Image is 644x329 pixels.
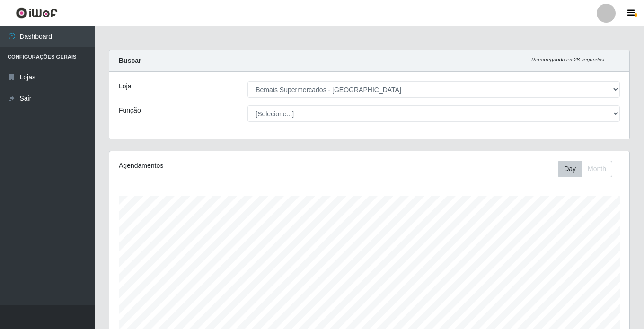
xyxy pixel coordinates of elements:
[16,7,58,19] img: CoreUI Logo
[582,161,612,177] button: Month
[119,81,131,91] label: Loja
[558,161,612,177] div: First group
[558,161,582,177] button: Day
[119,161,319,171] div: Agendamentos
[558,161,620,177] div: Toolbar with button groups
[119,57,141,64] strong: Buscar
[531,57,609,62] i: Recarregando em 28 segundos...
[119,105,141,115] label: Função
